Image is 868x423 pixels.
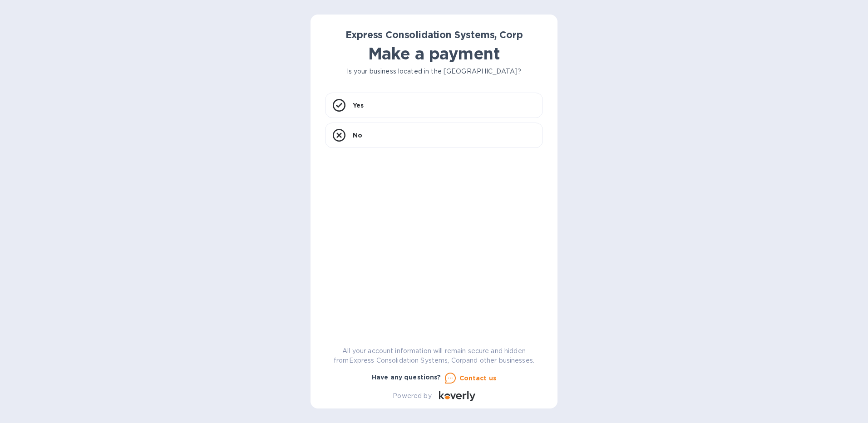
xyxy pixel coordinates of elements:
[393,391,431,401] p: Powered by
[325,346,543,365] p: All your account information will remain secure and hidden from Express Consolidation Systems, Co...
[459,374,497,382] u: Contact us
[353,131,362,140] p: No
[372,374,441,381] b: Have any questions?
[353,101,364,110] p: Yes
[345,29,523,40] b: Express Consolidation Systems, Corp
[325,67,543,76] p: Is your business located in the [GEOGRAPHIC_DATA]?
[325,44,543,63] h1: Make a payment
